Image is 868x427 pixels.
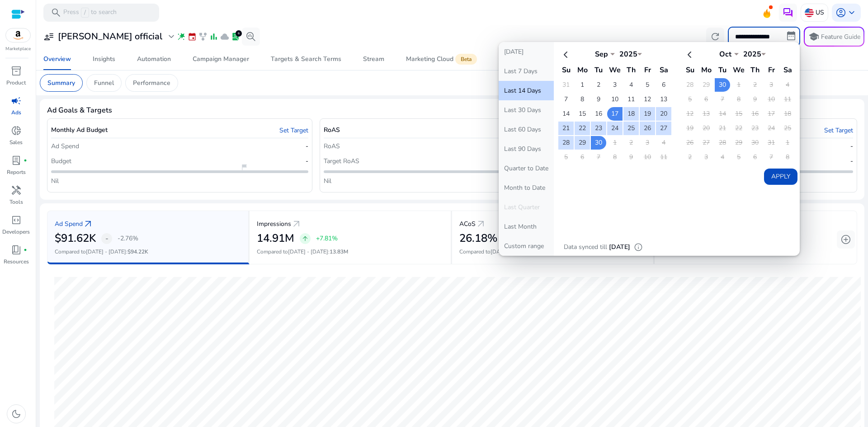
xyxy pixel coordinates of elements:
[11,66,22,76] span: inventory_2
[324,176,331,186] p: Nil
[11,185,22,196] span: handyman
[821,33,860,42] p: Feature Guide
[816,5,824,20] p: US
[837,230,855,249] button: add_circle
[499,42,554,61] button: [DATE]
[58,31,162,42] h3: [PERSON_NAME] official
[808,31,819,42] span: school
[11,408,22,419] span: dark_mode
[51,7,61,18] span: search
[55,248,241,256] p: Compared to :
[615,49,642,59] div: 2025
[83,219,94,230] a: arrow_outward
[499,236,554,256] button: Custom range
[739,49,766,59] div: 2025
[330,248,348,255] span: 13.83M
[306,141,308,151] p: -
[499,159,554,178] button: Quarter to Date
[137,56,171,62] div: Automation
[24,159,27,162] span: fiber_manual_record
[47,106,112,115] h4: Ad Goals & Targets
[236,30,242,37] div: 6
[94,78,114,88] p: Funnel
[166,31,177,42] span: expand_more
[5,46,31,52] p: Marketplace
[51,156,71,166] p: Budget
[9,198,23,206] p: Tools
[499,197,554,217] button: Last Quarter
[7,168,26,176] p: Reports
[133,78,170,88] p: Performance
[55,219,83,229] p: Ad Spend
[499,139,554,159] button: Last 90 Days
[302,235,309,242] span: arrow_upward
[43,31,54,42] span: user_attributes
[764,169,797,185] button: Apply
[127,248,148,255] span: $94.22K
[51,176,59,186] p: Nil
[11,155,22,166] span: lab_profile
[241,164,248,171] span: flag_2
[588,49,615,59] div: Sep
[459,248,646,256] p: Compared to :
[499,178,554,197] button: Month to Date
[291,219,302,230] a: arrow_outward
[24,248,27,252] span: fiber_manual_record
[6,28,30,42] img: amazon.svg
[324,127,340,134] h5: RoAS
[476,219,486,230] a: arrow_outward
[257,232,294,245] h2: 14.91M
[55,232,96,245] h2: $91.62K
[257,219,291,229] p: Impressions
[242,28,260,46] button: search_insights
[193,56,249,62] div: Campaign Manager
[105,233,108,244] span: -
[634,243,643,252] span: info
[257,248,443,256] p: Compared to :
[279,126,308,135] a: Set Target
[609,242,630,252] p: [DATE]
[835,7,846,18] span: account_circle
[324,156,359,166] p: Target RoAS
[840,234,851,245] span: add_circle
[11,95,22,106] span: campaign
[177,32,186,41] span: wand_stars
[51,127,108,134] h5: Monthly Ad Budget
[491,248,531,255] span: [DATE] - [DATE]
[118,235,138,242] p: -2.76%
[188,32,197,41] span: event
[850,156,853,166] p: -
[499,120,554,139] button: Last 60 Days
[406,56,479,63] div: Marketing Cloud
[712,49,739,59] div: Oct
[245,31,256,42] span: search_insights
[824,126,853,135] a: Set Target
[220,32,229,41] span: cloud
[706,28,724,46] button: refresh
[51,141,79,151] p: Ad Spend
[499,81,554,100] button: Last 14 Days
[564,242,607,252] p: Data synced till
[11,108,21,117] p: Ads
[9,138,23,146] p: Sales
[271,56,341,62] div: Targets & Search Terms
[2,228,30,236] p: Developers
[47,78,75,88] p: Summary
[363,56,384,62] div: Stream
[81,8,89,18] span: /
[710,31,721,42] span: refresh
[499,217,554,236] button: Last Month
[11,244,22,255] span: book_4
[93,56,115,62] div: Insights
[11,215,22,225] span: code_blocks
[288,248,328,255] span: [DATE] - [DATE]
[198,32,208,41] span: family_history
[805,8,814,17] img: us.svg
[499,61,554,81] button: Last 7 Days
[846,7,857,18] span: keyboard_arrow_down
[209,32,218,41] span: bar_chart
[4,258,29,266] p: Resources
